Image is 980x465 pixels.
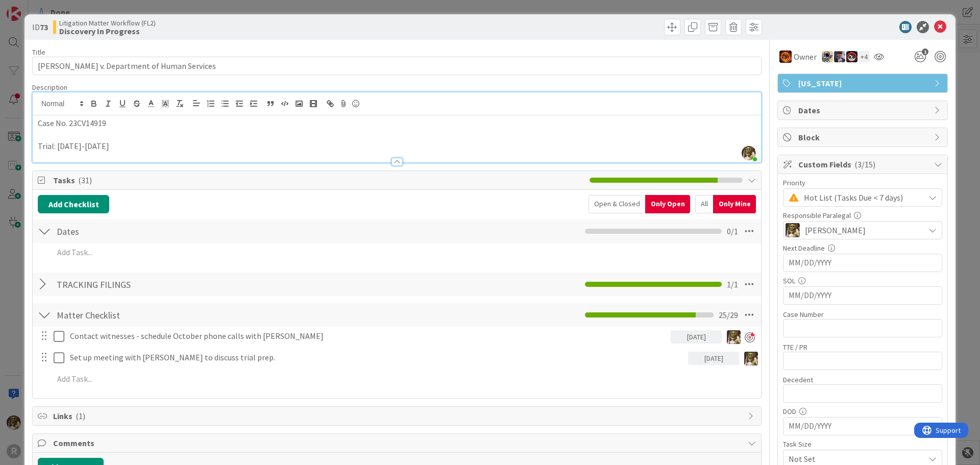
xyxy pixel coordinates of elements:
[713,195,756,213] div: Only Mine
[59,27,156,35] b: Discovery In Progress
[742,146,756,160] img: yW9LRPfq2I1p6cQkqhMnMPjKb8hcA9gF.jpg
[645,195,690,213] div: Only Open
[789,287,937,304] input: MM/DD/YYYY
[783,179,942,186] div: Priority
[727,330,741,344] img: DG
[805,224,866,236] span: [PERSON_NAME]
[798,158,929,170] span: Custom Fields
[53,437,743,449] span: Comments
[834,51,845,62] img: ML
[744,352,758,365] img: DG
[786,223,800,237] img: DG
[38,140,756,152] p: Trial: [DATE]-[DATE]
[822,51,833,62] img: TM
[53,174,584,186] span: Tasks
[789,254,937,272] input: MM/DD/YYYY
[59,19,156,27] span: Litigation Matter Workflow (FL2)
[53,275,283,293] input: Add Checklist...
[688,352,739,365] div: [DATE]
[76,411,85,421] span: ( 1 )
[719,309,738,321] span: 25 / 29
[32,21,48,33] span: ID
[779,51,792,63] img: TR
[38,117,756,129] p: Case No. 23CV14919
[798,104,929,116] span: Dates
[53,222,283,240] input: Add Checklist...
[53,306,283,324] input: Add Checklist...
[21,2,46,14] span: Support
[589,195,645,213] div: Open & Closed
[854,159,875,169] span: ( 3/15 )
[32,57,762,75] input: type card name here...
[671,330,722,344] div: [DATE]
[798,77,929,89] span: [US_STATE]
[70,352,684,363] p: Set up meeting with [PERSON_NAME] to discuss trial prep.
[32,83,67,92] span: Description
[40,22,48,32] b: 73
[804,190,919,205] span: Hot List (Tasks Due < 7 days)
[38,195,109,213] button: Add Checklist
[922,48,928,55] span: 1
[78,175,92,185] span: ( 31 )
[794,51,817,63] span: Owner
[783,342,807,352] label: TTE / PR
[783,440,942,448] div: Task Size
[789,418,937,435] input: MM/DD/YYYY
[783,375,813,384] label: Decedent
[798,131,929,143] span: Block
[727,278,738,290] span: 1 / 1
[70,330,667,342] p: Contact witnesses - schedule October phone calls with [PERSON_NAME]
[783,212,942,219] div: Responsible Paralegal
[32,47,45,57] label: Title
[783,244,942,252] div: Next Deadline
[783,277,942,284] div: SOL
[53,410,743,422] span: Links
[859,51,870,62] div: + 4
[727,225,738,237] span: 0 / 1
[695,195,713,213] div: All
[783,408,942,415] div: DOD
[783,310,824,319] label: Case Number
[846,51,857,62] img: JS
